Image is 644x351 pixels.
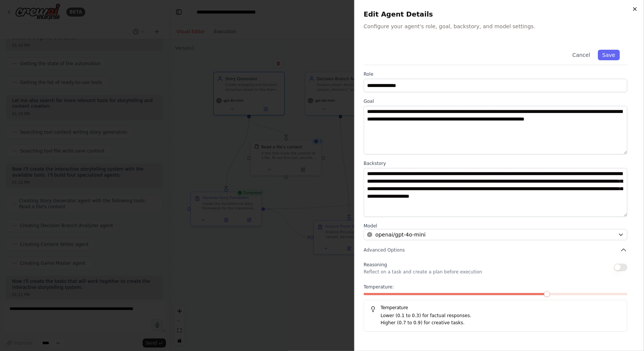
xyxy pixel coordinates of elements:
[364,229,627,240] button: openai/gpt-4o-mini
[381,319,621,327] p: Higher (0.7 to 0.9) for creative tasks.
[364,9,635,20] h2: Edit Agent Details
[364,247,405,253] span: Advanced Options
[364,98,627,104] label: Goal
[364,262,387,267] span: Reasoning
[598,50,620,60] button: Save
[381,312,621,320] p: Lower (0.1 to 0.3) for factual responses.
[364,246,627,254] button: Advanced Options
[370,305,621,311] h5: Temperature
[364,284,394,290] span: Temperature:
[375,231,426,238] span: openai/gpt-4o-mini
[364,160,627,166] label: Backstory
[568,50,595,60] button: Cancel
[364,223,627,229] label: Model
[364,269,482,275] p: Reflect on a task and create a plan before execution
[364,23,635,30] p: Configure your agent's role, goal, backstory, and model settings.
[364,71,627,77] label: Role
